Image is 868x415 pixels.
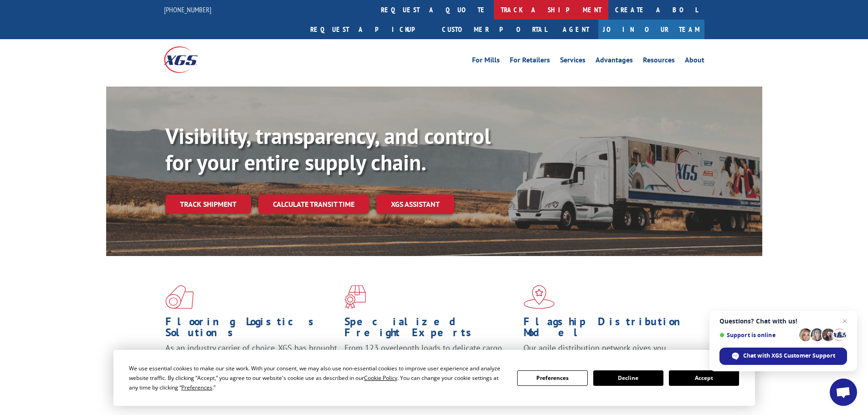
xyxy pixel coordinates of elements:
a: Track shipment [165,195,251,214]
a: [PHONE_NUMBER] [164,5,211,14]
a: Calculate transit time [258,195,369,214]
h1: Flooring Logistics Solutions [165,316,338,343]
span: Cookie Policy [364,374,397,382]
a: For Mills [472,56,500,67]
a: Agent [554,20,598,39]
img: xgs-icon-total-supply-chain-intelligence-red [165,285,194,309]
span: Questions? Chat with us! [719,318,847,325]
h1: Flagship Distribution Model [524,316,696,343]
a: Open chat [830,379,857,406]
span: Chat with XGS Customer Support [743,352,835,360]
img: xgs-icon-focused-on-flooring-red [344,285,366,309]
button: Preferences [517,370,587,386]
button: Decline [593,370,663,386]
div: We use essential cookies to make our site work. With your consent, we may also use non-essential ... [129,364,506,392]
span: Preferences [181,384,212,391]
button: Accept [669,370,739,386]
a: Request a pickup [303,20,435,39]
span: Our agile distribution network gives you nationwide inventory management on demand. [524,343,691,364]
span: Support is online [719,332,796,338]
a: Join Our Team [598,20,704,39]
a: For Retailers [510,56,550,67]
a: About [685,56,704,67]
a: Customer Portal [435,20,554,39]
h1: Specialized Freight Experts [344,316,517,343]
a: Services [560,56,586,67]
a: Resources [643,56,675,67]
span: Chat with XGS Customer Support [719,348,847,365]
p: From 123 overlength loads to delicate cargo, our experienced staff knows the best way to move you... [344,343,517,383]
b: Visibility, transparency, and control for your entire supply chain. [165,122,491,176]
div: Cookie Consent Prompt [113,350,755,406]
span: As an industry carrier of choice, XGS has brought innovation and dedication to flooring logistics... [165,343,337,375]
a: XGS ASSISTANT [376,195,454,214]
a: Advantages [596,56,633,67]
img: xgs-icon-flagship-distribution-model-red [524,285,555,309]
